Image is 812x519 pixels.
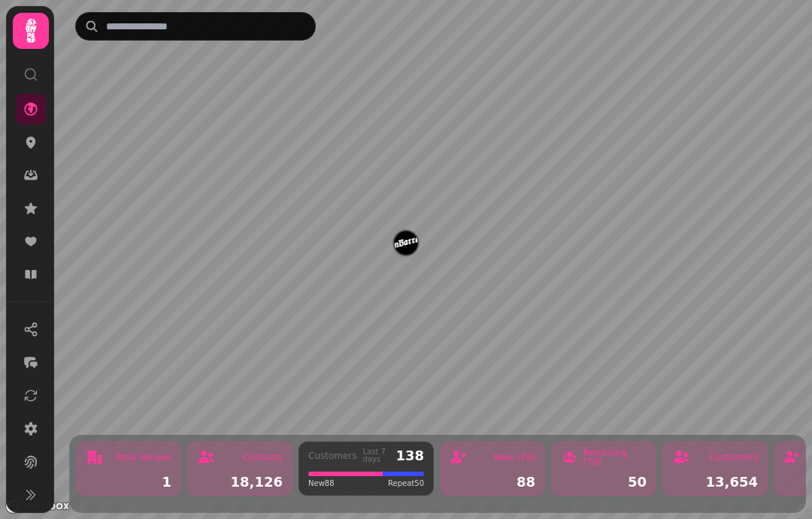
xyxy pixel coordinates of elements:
div: New (7d) [494,453,535,462]
div: Total Venues [115,453,171,462]
button: UnBarred Brewery [394,231,418,255]
div: 18,126 [197,475,283,489]
div: 50 [561,475,647,489]
div: Customers [308,451,357,460]
a: Mapbox logo [5,497,71,514]
div: Returning (7d) [583,448,647,466]
span: New 88 [308,478,335,489]
div: 138 [395,449,424,463]
div: Customers [709,453,758,462]
div: 1 [86,475,171,489]
span: Repeat 50 [388,478,424,489]
div: Last 7 days [363,448,390,463]
div: 88 [450,475,535,489]
div: Contacts [243,453,283,462]
div: Map marker [394,231,418,259]
div: 13,654 [672,475,758,489]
